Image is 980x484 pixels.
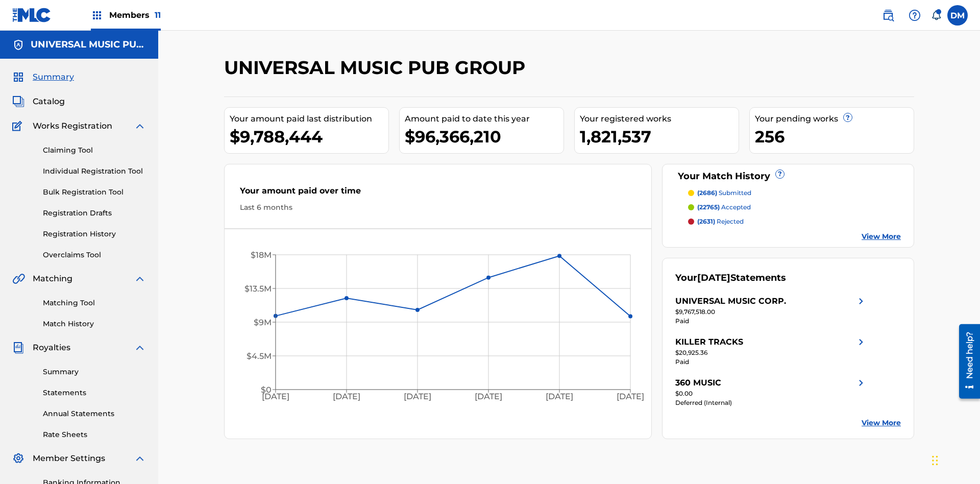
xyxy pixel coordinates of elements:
[134,273,146,285] img: expand
[155,10,161,20] span: 11
[862,418,901,428] a: View More
[262,392,289,402] tspan: [DATE]
[675,389,867,398] div: $0.00
[251,250,272,260] tspan: $18M
[855,295,867,307] img: right chevron icon
[33,273,72,285] span: Matching
[43,429,146,440] a: Rate Sheets
[755,113,914,125] div: Your pending works
[776,170,784,178] span: ?
[134,452,146,465] img: expand
[878,5,898,26] a: Public Search
[697,203,720,211] span: (22765)
[697,217,744,226] p: rejected
[688,203,901,212] a: (22765) accepted
[12,71,74,83] a: SummarySummary
[932,445,938,476] div: Drag
[580,125,739,148] div: 1,821,537
[12,452,24,465] img: Member Settings
[33,342,70,354] span: Royalties
[675,377,721,389] div: 360 MUSIC
[109,9,161,21] span: Members
[33,71,74,83] span: Summary
[12,8,52,22] img: MLC Logo
[43,166,146,177] a: Individual Registration Tool
[244,284,272,294] tspan: $13.5M
[33,452,105,465] span: Member Settings
[675,307,867,317] div: $9,767,518.00
[675,357,867,367] div: Paid
[240,185,636,202] div: Your amount paid over time
[755,125,914,148] div: 256
[844,113,852,122] span: ?
[43,388,146,398] a: Statements
[43,298,146,308] a: Matching Tool
[91,9,103,21] img: Top Rightsholders
[230,113,388,125] div: Your amount paid last distribution
[855,336,867,348] img: right chevron icon
[675,377,867,407] a: 360 MUSICright chevron icon$0.00Deferred (Internal)
[405,113,563,125] div: Amount paid to date this year
[33,120,112,132] span: Works Registration
[697,203,751,212] p: accepted
[675,271,786,285] div: Your Statements
[230,125,388,148] div: $9,788,444
[688,188,901,198] a: (2686) submitted
[617,392,645,402] tspan: [DATE]
[882,9,894,21] img: search
[697,189,717,197] span: (2686)
[675,170,901,183] div: Your Match History
[43,145,146,156] a: Claiming Tool
[12,71,24,83] img: Summary
[931,10,941,20] div: Notifications
[33,95,65,108] span: Catalog
[675,295,786,307] div: UNIVERSAL MUSIC CORP.
[12,95,65,108] a: CatalogCatalog
[240,202,636,213] div: Last 6 months
[675,295,867,326] a: UNIVERSAL MUSIC CORP.right chevron icon$9,767,518.00Paid
[580,113,739,125] div: Your registered works
[929,435,980,484] iframe: Chat Widget
[43,250,146,260] a: Overclaims Tool
[333,392,360,402] tspan: [DATE]
[254,318,272,327] tspan: $9M
[675,336,743,348] div: KILLER TRACKS
[43,187,146,198] a: Bulk Registration Tool
[675,336,867,367] a: KILLER TRACKSright chevron icon$20,925.36Paid
[43,208,146,219] a: Registration Drafts
[43,319,146,329] a: Match History
[904,5,925,26] div: Help
[12,95,24,108] img: Catalog
[546,392,573,402] tspan: [DATE]
[675,317,867,326] div: Paid
[134,120,146,132] img: expand
[697,217,715,225] span: (2631)
[247,351,272,361] tspan: $4.5M
[855,377,867,389] img: right chevron icon
[12,273,25,285] img: Matching
[12,342,24,354] img: Royalties
[909,9,921,21] img: help
[862,231,901,242] a: View More
[475,392,502,402] tspan: [DATE]
[31,39,146,51] h5: UNIVERSAL MUSIC PUB GROUP
[404,392,431,402] tspan: [DATE]
[261,385,272,395] tspan: $0
[43,408,146,419] a: Annual Statements
[675,398,867,407] div: Deferred (Internal)
[675,348,867,357] div: $20,925.36
[224,56,530,79] h2: UNIVERSAL MUSIC PUB GROUP
[688,217,901,226] a: (2631) rejected
[951,320,980,404] iframe: Resource Center
[134,342,146,354] img: expand
[12,39,24,51] img: Accounts
[697,272,730,283] span: [DATE]
[697,188,751,198] p: submitted
[405,125,563,148] div: $96,366,210
[43,367,146,377] a: Summary
[947,5,968,26] div: User Menu
[43,229,146,239] a: Registration History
